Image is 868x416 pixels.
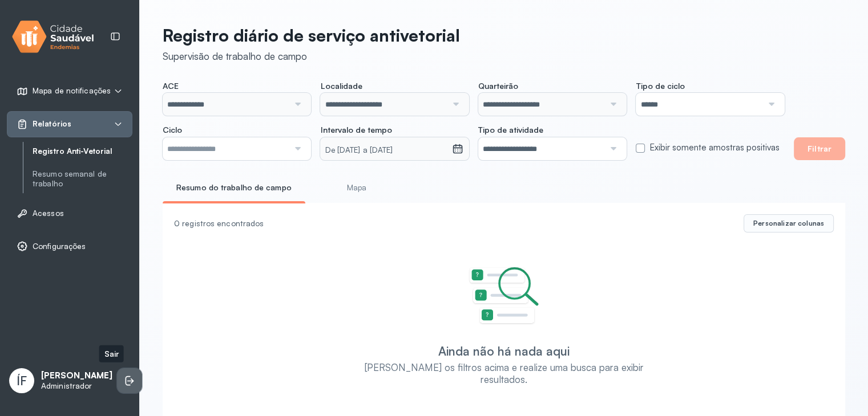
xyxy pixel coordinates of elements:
[17,373,27,388] span: ÍF
[33,146,132,156] a: Registro Anti-Vetorial
[753,219,824,228] span: Personalizar colunas
[174,219,734,229] div: 0 registros encontrados
[469,267,539,325] img: Imagem de Empty State
[744,214,834,233] button: Personalizar colunas
[438,344,570,358] div: Ainda não há nada aqui
[33,144,132,158] a: Registro Anti-Vetorial
[17,240,123,252] a: Configurações
[33,209,64,218] span: Acessos
[320,125,391,135] span: Intervalo de tempo
[17,207,123,219] a: Acessos
[41,381,112,391] p: Administrador
[794,137,845,160] button: Filtrar
[41,370,112,381] p: [PERSON_NAME]
[163,81,179,91] span: ACE
[325,145,447,156] small: De [DATE] a [DATE]
[33,242,86,251] span: Configurações
[649,142,779,153] label: Exibir somente amostras positivas
[33,167,132,191] a: Resumo semanal de trabalho
[478,125,543,135] span: Tipo de atividade
[345,361,663,386] div: [PERSON_NAME] os filtros acima e realize uma busca para exibir resultados.
[478,81,518,91] span: Quarteirão
[33,169,132,189] a: Resumo semanal de trabalho
[163,125,182,135] span: Ciclo
[163,50,460,62] div: Supervisão de trabalho de campo
[33,86,111,96] span: Mapa de notificações
[12,18,94,55] img: logo.svg
[320,81,362,91] span: Localidade
[314,178,399,197] a: Mapa
[163,178,305,197] a: Resumo do trabalho de campo
[33,119,71,129] span: Relatórios
[636,81,684,91] span: Tipo de ciclo
[163,25,460,46] p: Registro diário de serviço antivetorial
